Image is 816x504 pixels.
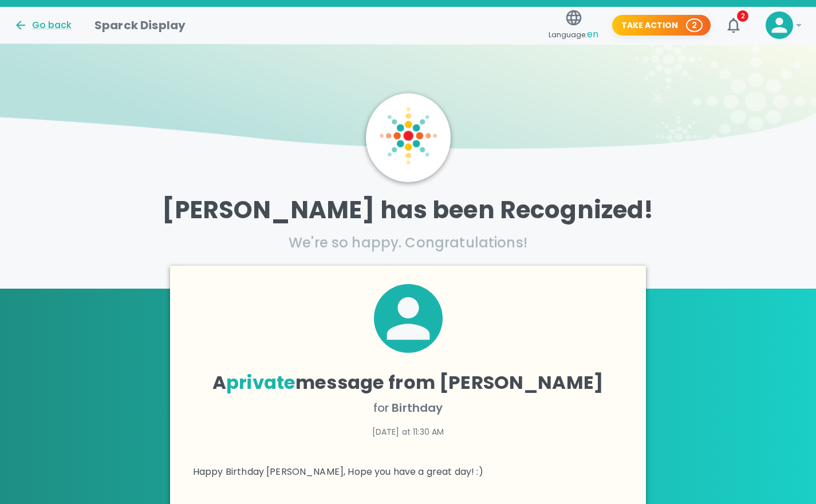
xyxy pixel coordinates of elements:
[720,11,747,39] button: 2
[544,5,603,46] button: Language:en
[392,400,443,416] span: Birthday
[692,19,697,31] p: 2
[193,465,623,479] p: Happy Birthday [PERSON_NAME], Hope you have a great day! :)
[587,27,598,41] span: en
[193,371,623,394] h4: A message from [PERSON_NAME]
[193,399,623,417] p: for
[14,18,72,32] button: Go back
[193,426,623,438] p: [DATE] at 11:30 AM
[226,369,295,395] span: private
[380,107,437,164] img: Sparck logo
[94,16,186,34] h1: Sparck Display
[549,27,598,42] span: Language:
[612,15,711,36] button: Take Action 2
[737,10,748,22] span: 2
